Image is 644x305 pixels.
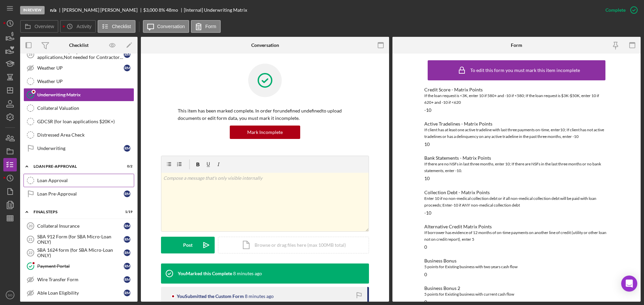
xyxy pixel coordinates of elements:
p: This item has been marked complete. In order for undefined undefined to upload documents or edit ... [178,107,352,122]
a: Underwriting Matrix [23,88,134,101]
button: SO [3,288,17,302]
a: UnderwritingRM [23,142,134,155]
a: Able Loan EligibilityRM [23,286,134,300]
div: -10 [424,210,431,216]
div: If there are no NSFs in last three months, enter 10; If there are NSFs in the last three months o... [424,161,609,174]
a: 22SBA 1624 form (for SBA Micro-Loan ONLY)RM [23,246,134,259]
div: Active Tradelines - Matrix Points [424,121,609,127]
button: Checklist [98,20,136,33]
a: 19Fee Disclosure(Required for all business applications,Not needed for Contractor loans)RM [23,48,134,61]
div: Post [183,237,193,253]
label: Checklist [112,24,131,29]
div: 0 / 2 [120,164,132,168]
div: Collateral Insurance [37,223,124,229]
div: R M [124,223,130,229]
button: Conversation [143,20,190,33]
div: SBA 912 Form (for SBA Micro-Loan ONLY) [37,234,124,245]
a: Distressed Area Check [23,128,134,142]
div: R M [124,236,130,243]
div: LOAN PRE-APPROVAL [34,164,116,168]
tspan: 20 [29,224,33,228]
button: Post [161,237,215,253]
button: Complete [599,3,641,17]
div: 0 [424,299,427,305]
div: 0 [424,244,427,250]
div: Collateral Valuation [37,105,134,111]
div: Form [511,43,522,48]
time: 2025-10-10 21:10 [233,271,262,276]
b: n/a [50,7,56,13]
div: Wire Transfer Form [37,277,124,282]
div: GDCSR (for loan applications $20K+) [37,119,134,124]
div: R M [124,145,130,152]
div: Open Intercom Messenger [621,276,637,292]
div: Distressed Area Check [37,132,134,138]
div: 10 [424,176,430,181]
div: 1 / 19 [120,210,132,214]
div: Able Loan Eligibility [37,290,124,296]
div: 0 [424,272,427,277]
div: Business Bonus [424,258,609,263]
div: R M [124,263,130,270]
div: Bank Statements - Matrix Points [424,155,609,161]
button: Mark Incomplete [230,126,300,139]
div: Mark Incomplete [247,126,283,139]
div: Complete [605,3,626,17]
tspan: 19 [28,53,32,57]
div: Underwriting [37,146,124,151]
span: $3,000 [143,7,158,13]
a: Weather UP [23,75,134,88]
div: Underwriting Matrix [37,92,134,97]
tspan: 21 [29,237,33,241]
div: FINAL STEPS [34,210,116,214]
div: -10 [424,107,431,113]
div: Fee Disclosure(Required for all business applications,Not needed for Contractor loans) [37,49,124,60]
div: 5 points for Existing business with two years cash flow [424,263,609,270]
div: SBA 1624 form (for SBA Micro-Loan ONLY) [37,247,124,258]
a: GDCSR (for loan applications $20K+) [23,115,134,128]
div: [PERSON_NAME] [PERSON_NAME] [62,7,143,13]
label: Conversation [157,24,185,29]
div: Loan Approval [37,178,134,183]
div: R M [124,51,130,58]
time: 2025-10-10 21:10 [245,294,274,299]
a: 21SBA 912 Form (for SBA Micro-Loan ONLY)RM [23,233,134,246]
a: 20Collateral InsuranceRM [23,219,134,233]
a: Collateral Valuation [23,101,134,115]
button: Form [191,20,221,33]
div: R M [124,65,130,71]
div: [Internal] Underwriting Matrix [184,7,247,13]
button: Overview [20,20,58,33]
div: Checklist [69,43,89,48]
a: Loan Pre-ApprovalRM [23,187,134,201]
a: Loan Approval [23,174,134,187]
div: 10 [424,142,430,147]
div: If client has at least one active tradeline with last three payments on-time, enter10; If client ... [424,127,609,140]
div: Loan Pre-Approval [37,191,124,197]
a: Wire Transfer FormRM [23,273,134,286]
div: In Review [20,6,45,14]
div: If borrower has evidence of 12 months of on-time payments on another line of credit (utility or o... [424,229,609,243]
div: If the loan request is <3K, enter 10 if 580+ and -10 if <580; If the loan request is $3K-$50K, en... [424,92,609,106]
text: SO [8,293,12,297]
label: Overview [35,24,54,29]
div: 5 points for Existing business with current cash flow [424,291,609,298]
a: Payment PortalRM [23,259,134,273]
div: Collection Debt - Matrix Points [424,190,609,195]
button: Activity [60,20,96,33]
a: Weather UPRM [23,61,134,75]
div: Alternative Credit Matrix Points [424,224,609,229]
div: You Marked this Complete [178,271,232,276]
label: Activity [76,24,91,29]
div: Payment Portal [37,263,124,269]
div: Conversation [251,43,279,48]
div: To edit this form you must mark this item incomplete [470,68,580,73]
div: Credit Score - Matrix Points [424,87,609,92]
div: R M [124,190,130,197]
div: 8 % [159,7,165,13]
tspan: 22 [29,251,33,255]
div: R M [124,290,130,296]
label: Form [205,24,216,29]
div: R M [124,249,130,256]
div: Weather UP [37,65,124,71]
